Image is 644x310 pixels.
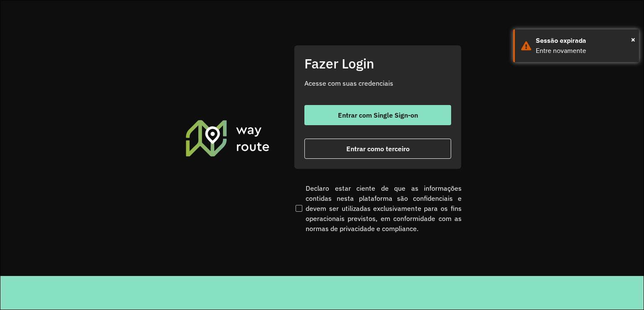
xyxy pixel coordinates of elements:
[631,33,635,46] span: ×
[184,119,271,158] img: Roteirizador AmbevTech
[536,36,633,46] div: Sessão expirada
[304,105,451,125] button: button
[294,183,462,234] label: Declaro estar ciente de que as informações contidas nesta plataforma são confidenciais e devem se...
[536,46,633,56] div: Entre novamente
[346,145,410,152] span: Entrar como terceiro
[631,33,635,46] button: Close
[304,55,451,71] h2: Fazer Login
[304,78,451,88] p: Acesse com suas credenciais
[304,139,451,159] button: button
[338,112,418,118] span: Entrar com Single Sign-on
